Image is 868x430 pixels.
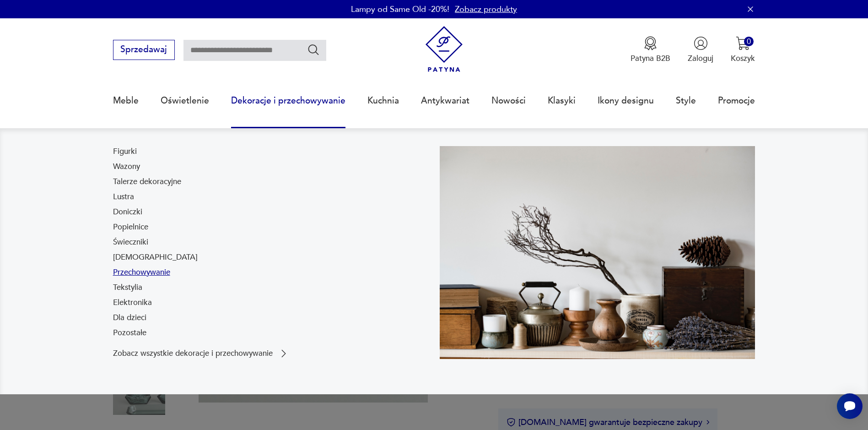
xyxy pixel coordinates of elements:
img: Ikona medalu [643,36,658,50]
a: Lustra [113,191,134,202]
img: Ikonka użytkownika [694,36,708,50]
a: Zobacz produkty [455,4,517,15]
button: Zaloguj [688,36,713,64]
p: Patyna B2B [631,53,670,64]
p: Zobacz wszystkie dekoracje i przechowywanie [113,350,273,357]
a: Figurki [113,146,137,157]
a: Antykwariat [421,80,469,122]
a: Meble [113,80,139,122]
a: Przechowywanie [113,267,170,278]
a: Wazony [113,161,140,172]
a: Oświetlenie [161,80,209,122]
img: Ikona koszyka [736,36,750,50]
p: Zaloguj [688,53,713,64]
a: Ikona medaluPatyna B2B [631,36,670,64]
p: Koszyk [731,53,755,64]
img: Patyna - sklep z meblami i dekoracjami vintage [421,26,467,72]
a: Sprzedawaj [113,47,175,54]
a: Popielnice [113,222,148,233]
button: Sprzedawaj [113,40,175,60]
img: cfa44e985ea346226f89ee8969f25989.jpg [440,146,755,359]
button: Patyna B2B [631,36,670,64]
a: Elektronika [113,297,152,308]
a: [DEMOGRAPHIC_DATA] [113,252,198,263]
a: Dekoracje i przechowywanie [231,80,345,122]
p: Lampy od Same Old -20%! [351,4,449,15]
a: Kuchnia [367,80,399,122]
iframe: Smartsupp widget button [837,393,863,419]
a: Promocje [718,80,755,122]
a: Zobacz wszystkie dekoracje i przechowywanie [113,348,289,359]
button: Szukaj [307,43,320,56]
a: Doniczki [113,207,142,218]
a: Dla dzieci [113,312,146,323]
a: Style [676,80,696,122]
a: Talerze dekoracyjne [113,176,181,187]
a: Pozostałe [113,327,146,338]
a: Świeczniki [113,237,148,248]
a: Nowości [491,80,526,122]
div: 0 [744,37,754,46]
a: Ikony designu [598,80,654,122]
button: 0Koszyk [731,36,755,64]
a: Klasyki [548,80,576,122]
a: Tekstylia [113,282,142,293]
